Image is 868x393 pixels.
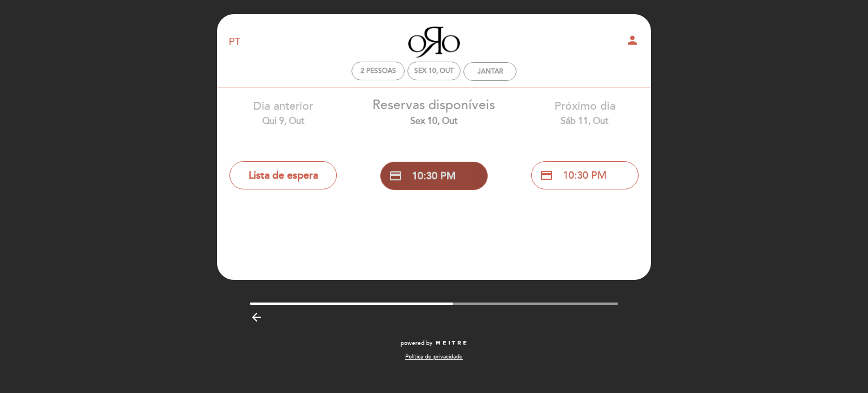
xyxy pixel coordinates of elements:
img: MEITRE [435,340,467,346]
span: credit_card [540,169,553,182]
div: Qui 9, out [216,115,350,128]
button: Lista de espera [229,161,337,189]
span: credit_card [389,169,402,183]
i: arrow_backward [250,310,263,324]
span: 2 pessoas [361,67,396,75]
a: powered by [401,339,467,347]
button: credit_card 10:30 PM [531,161,639,189]
div: Jantar [478,67,503,76]
div: Reservas disponíveis [367,96,501,128]
a: Política de privacidade [405,353,463,361]
div: Sáb 11, out [518,115,652,128]
div: Sex 10, out [367,115,501,128]
button: person [626,33,639,51]
div: Próximo dia [518,98,652,127]
i: person [626,33,639,47]
a: Oro [363,27,505,58]
span: powered by [401,339,432,347]
div: Sex 10, out [414,67,454,75]
div: Dia anterior [216,98,350,127]
button: credit_card 10:30 PM [380,162,488,190]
